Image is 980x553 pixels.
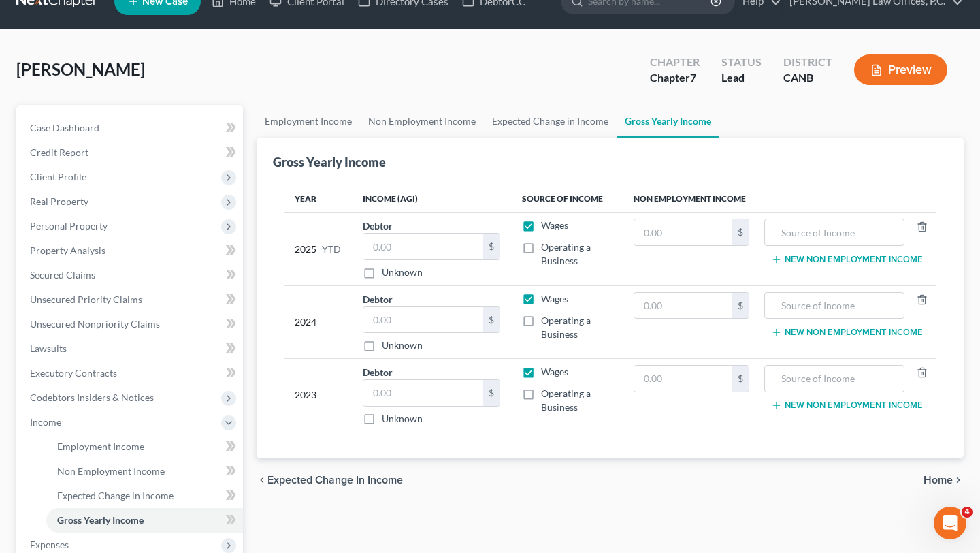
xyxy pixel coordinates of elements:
[484,105,617,138] a: Expected Change in Income
[541,241,591,266] span: Operating a Business
[257,105,360,138] a: Employment Income
[46,459,243,484] a: Non Employment Income
[30,392,154,403] span: Codebtors Insiders & Notices
[30,244,105,256] span: Property Analysis
[30,416,61,428] span: Income
[541,219,568,231] span: Wages
[30,318,160,330] span: Unsecured Nonpriority Claims
[363,292,393,306] label: Debtor
[19,116,243,140] a: Case Dashboard
[771,254,923,265] button: New Non Employment Income
[16,59,145,79] span: [PERSON_NAME]
[257,475,403,486] button: chevron_left Expected Change in Income
[19,287,243,312] a: Unsecured Priority Claims
[634,366,732,392] input: 0.00
[360,105,484,138] a: Non Employment Income
[46,508,243,533] a: Gross Yearly Income
[511,185,623,212] th: Source of Income
[19,312,243,336] a: Unsecured Nonpriority Claims
[953,475,964,486] i: chevron_right
[721,54,762,70] div: Status
[721,70,762,86] div: Lead
[772,366,897,392] input: Source of Income
[854,54,947,85] button: Preview
[295,292,341,353] div: 2024
[363,307,483,333] input: 0.00
[541,366,568,377] span: Wages
[483,380,500,406] div: $
[57,514,144,526] span: Gross Yearly Income
[650,54,700,70] div: Chapter
[284,185,352,212] th: Year
[295,365,341,426] div: 2023
[30,539,69,550] span: Expenses
[273,154,386,170] div: Gross Yearly Income
[772,293,897,319] input: Source of Income
[352,185,511,212] th: Income (AGI)
[783,70,832,86] div: CANB
[19,361,243,385] a: Executory Contracts
[19,263,243,287] a: Secured Claims
[57,465,165,477] span: Non Employment Income
[783,54,832,70] div: District
[483,234,500,259] div: $
[19,140,243,165] a: Credit Report
[46,484,243,508] a: Expected Change in Income
[363,219,393,233] label: Debtor
[771,327,923,338] button: New Non Employment Income
[382,266,423,279] label: Unknown
[634,293,732,319] input: 0.00
[30,220,108,232] span: Personal Property
[267,475,403,486] span: Expected Change in Income
[634,219,732,245] input: 0.00
[30,195,88,207] span: Real Property
[541,315,591,340] span: Operating a Business
[924,475,953,486] span: Home
[30,269,95,281] span: Secured Claims
[363,380,483,406] input: 0.00
[30,367,117,379] span: Executory Contracts
[924,475,964,486] button: Home chevron_right
[19,238,243,263] a: Property Analysis
[617,105,719,138] a: Gross Yearly Income
[934,507,966,539] iframe: Intercom live chat
[650,70,700,86] div: Chapter
[541,293,568,304] span: Wages
[30,171,86,183] span: Client Profile
[19,336,243,361] a: Lawsuits
[382,412,423,426] label: Unknown
[772,219,897,245] input: Source of Income
[30,122,99,133] span: Case Dashboard
[295,219,341,279] div: 2025
[962,507,973,518] span: 4
[382,338,423,352] label: Unknown
[363,365,393,379] label: Debtor
[322,242,341,256] span: YTD
[732,219,749,245] div: $
[30,294,142,305] span: Unsecured Priority Claims
[541,388,591,413] span: Operating a Business
[30,343,67,354] span: Lawsuits
[257,475,267,486] i: chevron_left
[57,490,174,501] span: Expected Change in Income
[732,293,749,319] div: $
[483,307,500,333] div: $
[46,434,243,459] a: Employment Income
[690,71,696,84] span: 7
[363,234,483,259] input: 0.00
[623,185,936,212] th: Non Employment Income
[30,146,88,158] span: Credit Report
[57,441,144,452] span: Employment Income
[732,366,749,392] div: $
[771,400,923,411] button: New Non Employment Income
